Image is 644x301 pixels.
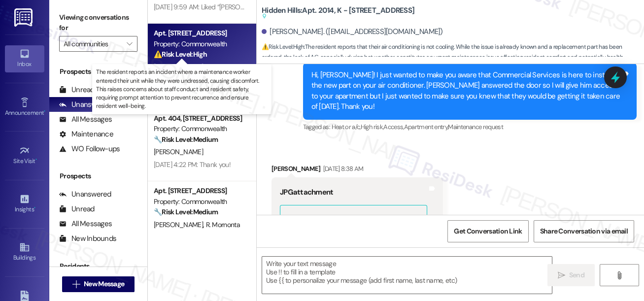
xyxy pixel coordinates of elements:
[361,123,384,131] span: High risk ,
[206,220,240,229] span: R. Mornonta
[569,270,584,280] span: Send
[262,43,304,51] strong: ⚠️ Risk Level: High
[154,28,245,38] div: Apt. [STREET_ADDRESS]
[154,135,218,144] strong: 🔧 Risk Level: Medium
[447,220,528,242] button: Get Conversation Link
[262,27,443,37] div: [PERSON_NAME]. ([EMAIL_ADDRESS][DOMAIN_NAME])
[262,5,414,22] b: Hidden Hills: Apt. 2014, K - [STREET_ADDRESS]
[59,189,111,200] div: Unanswered
[49,171,147,181] div: Prospects
[534,220,634,242] button: Share Conversation via email
[59,10,137,36] label: Viewing conversations for
[127,40,132,48] i: 
[59,144,120,154] div: WO Follow-ups
[154,197,245,207] div: Property: Commonwealth
[5,191,44,217] a: Insights •
[59,114,112,125] div: All Messages
[44,108,45,115] span: •
[448,123,503,131] span: Maintenance request
[331,123,360,131] span: Heat or a/c ,
[35,156,37,163] span: •
[5,45,44,72] a: Inbox
[5,239,44,266] a: Buildings
[154,207,218,216] strong: 🔧 Risk Level: Medium
[540,226,628,236] span: Share Conversation via email
[34,204,35,211] span: •
[383,123,404,131] span: Access ,
[154,160,231,169] div: [DATE] 4:22 PM: Thank you!
[454,226,522,236] span: Get Conversation Link
[14,8,34,27] img: ResiDesk Logo
[84,279,124,289] span: New Message
[547,264,595,286] button: Send
[49,261,147,271] div: Residents
[59,129,113,139] div: Maintenance
[558,271,565,279] i: 
[64,36,122,52] input: All communities
[262,42,644,63] span: : The resident reports that their air conditioning is not cooling. While the issue is already kno...
[72,280,80,288] i: 
[154,124,245,134] div: Property: Commonwealth
[280,187,333,197] b: JPG attachment
[303,120,637,134] div: Tagged as:
[615,271,623,279] i: 
[154,50,207,59] strong: ⚠️ Risk Level: High
[59,234,116,244] div: New Inbounds
[271,164,443,177] div: [PERSON_NAME]
[5,142,44,169] a: Site Visit •
[59,204,95,214] div: Unread
[321,164,364,174] div: [DATE] 8:38 AM
[154,186,245,196] div: Apt. [STREET_ADDRESS]
[96,68,268,110] p: The resident reports an incident where a maintenance worker entered their unit while they were un...
[311,70,621,112] div: Hi, [PERSON_NAME]! I just wanted to make you aware that Commercial Services is here to install th...
[154,113,245,124] div: Apt. 404, [STREET_ADDRESS]
[404,123,448,131] span: Apartment entry ,
[154,39,245,49] div: Property: Commonwealth
[154,63,203,71] span: [PERSON_NAME]
[288,213,419,223] b: ResiDesk recognized items in this image
[154,220,206,229] span: [PERSON_NAME]
[62,276,135,292] button: New Message
[154,147,203,156] span: [PERSON_NAME]
[59,85,95,95] div: Unread
[49,67,147,77] div: Prospects + Residents
[59,219,112,229] div: All Messages
[59,100,111,110] div: Unanswered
